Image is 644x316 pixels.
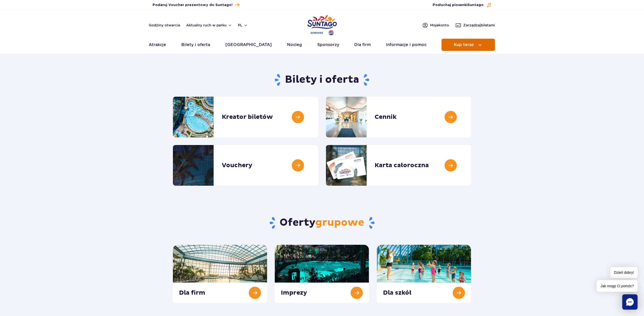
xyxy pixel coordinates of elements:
a: Godziny otwarcia [149,23,180,28]
span: Dzień dobry! [610,267,638,278]
button: Kup teraz [442,39,495,51]
div: Chat [622,294,638,310]
span: Zarządzaj biletami [463,23,495,28]
a: Bilety i oferta [181,39,210,51]
span: Jak mogę Ci pomóc? [597,280,638,292]
a: [GEOGRAPHIC_DATA] [225,39,272,51]
span: Moje konto [430,23,449,28]
button: Posłuchaj piosenkiSuntago [433,3,491,8]
span: Suntago [468,3,484,7]
a: Atrakcje [149,39,166,51]
a: Sponsorzy [317,39,339,51]
a: Park of Poland [307,13,337,36]
a: Mojekonto [422,22,449,28]
span: Podaruj Voucher prezentowy do Suntago! [153,3,233,8]
h1: Bilety i oferta [173,73,471,87]
a: Zarządzajbiletami [455,22,495,28]
span: Posłuchaj piosenki [433,3,484,8]
button: pl [238,23,248,28]
span: grupowe [316,216,364,229]
a: Informacje i pomoc [386,39,427,51]
a: Nocleg [287,39,302,51]
h2: Oferty [173,216,471,229]
a: Dla firm [354,39,371,51]
button: Aktualny ruch w parku [186,23,232,27]
span: Kup teraz [454,42,474,47]
a: Podaruj Voucher prezentowy do Suntago! [153,2,240,8]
